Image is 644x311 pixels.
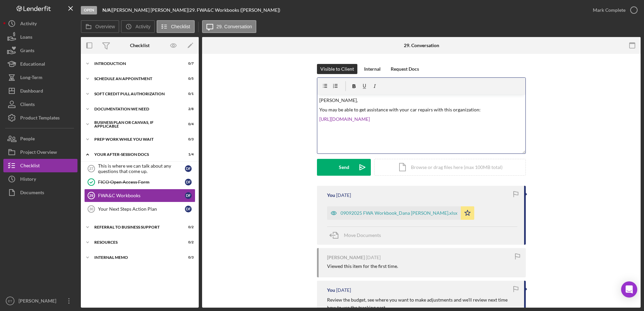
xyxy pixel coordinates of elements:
time: 2025-09-04 23:29 [366,255,381,260]
div: Mark Complete [593,3,625,17]
button: Educational [3,57,77,71]
div: D F [185,179,192,185]
button: Request Docs [387,64,422,74]
div: 0 / 2 [182,225,194,229]
div: D F [185,165,192,172]
a: Documents [3,186,77,199]
button: 29. Conversation [202,20,257,33]
div: Your Next Steps Action Plan [98,206,185,212]
button: Long-Term [3,71,77,84]
div: D F [185,192,192,199]
div: 29. FWA&C Workbooks ([PERSON_NAME]) [189,7,280,13]
button: Checklist [3,159,77,172]
button: Checklist [157,20,195,33]
div: 0 / 2 [182,240,194,244]
button: ET[PERSON_NAME] [3,294,77,308]
button: Send [317,159,371,176]
p: [PERSON_NAME], [319,97,524,104]
div: You [327,287,335,293]
div: Referral to Business Support [94,225,177,229]
button: Product Templates [3,111,77,125]
div: Educational [20,57,45,72]
button: People [3,132,77,145]
div: People [20,132,35,147]
div: Documentation We Need [94,107,177,111]
time: 2025-09-09 16:44 [336,193,351,198]
div: 0 / 5 [182,77,194,81]
div: Open [81,6,97,14]
button: Activity [3,17,77,30]
div: 29. Conversation [404,43,439,48]
a: History [3,172,77,186]
div: Loans [20,30,32,45]
button: Clients [3,98,77,111]
div: Project Overview [20,145,57,161]
div: Schedule An Appointment [94,77,177,81]
button: Grants [3,44,77,57]
div: Send [339,159,349,176]
button: Mark Complete [586,3,641,17]
p: You may be able to get assistance with your car repairs with this organization: [319,106,524,113]
label: Activity [135,24,150,29]
button: Dashboard [3,84,77,98]
div: 09092025 FWA Workbook_Dana [PERSON_NAME].xlsx [341,210,457,216]
div: Long-Term [20,71,42,86]
a: 27This is where we can talk about any questions that come up.DF [84,162,195,175]
button: Move Documents [327,227,388,244]
div: 1 / 4 [182,152,194,157]
button: 09092025 FWA Workbook_Dana [PERSON_NAME].xlsx [327,206,474,220]
tspan: 30 [89,207,93,211]
button: Overview [81,20,119,33]
div: Visible to Client [320,64,354,74]
div: You [327,193,335,198]
div: Clients [20,98,35,113]
button: Project Overview [3,145,77,159]
div: [PERSON_NAME] [17,294,61,309]
div: | [102,7,112,13]
div: Documents [20,186,44,201]
div: Checklist [130,43,150,48]
div: Activity [20,17,37,32]
div: 0 / 3 [182,137,194,141]
div: Soft Credit Pull Authorization [94,92,177,96]
div: 0 / 3 [182,255,194,260]
button: Visible to Client [317,64,357,74]
div: Resources [94,240,177,244]
span: Move Documents [344,232,381,238]
div: FWA&C Workbooks [98,193,185,198]
div: 0 / 7 [182,62,194,66]
div: [PERSON_NAME] [327,255,365,260]
div: 0 / 4 [182,122,194,126]
div: Checklist [20,159,40,174]
div: Your After-Session Docs [94,152,177,157]
div: This is where we can talk about any questions that come up. [98,163,185,174]
div: 2 / 8 [182,107,194,111]
label: Checklist [171,24,190,29]
button: Activity [121,20,155,33]
button: Loans [3,30,77,44]
div: Business Plan or Canvas, if applicable [94,120,177,128]
div: FICO Open Access Form [98,179,185,185]
time: 2025-08-04 19:25 [336,287,351,293]
div: Dashboard [20,84,43,99]
div: Request Docs [391,64,419,74]
text: ET [8,299,12,303]
div: 0 / 1 [182,92,194,96]
div: Internal [364,64,381,74]
a: 29FWA&C WorkbooksDF [84,189,195,202]
a: 30Your Next Steps Action PlanDF [84,202,195,216]
tspan: 29 [89,194,93,198]
a: FICO Open Access FormDF [84,175,195,189]
label: 29. Conversation [217,24,252,29]
div: Product Templates [20,111,60,126]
